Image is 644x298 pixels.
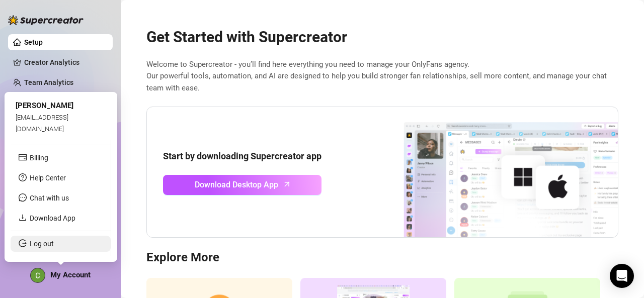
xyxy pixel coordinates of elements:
[146,28,618,47] h2: Get Started with Supercreator
[16,101,73,110] span: [PERSON_NAME]
[30,214,75,222] a: Download App
[195,178,278,191] span: Download Desktop App
[30,194,69,202] span: Chat with us
[24,38,43,46] a: Setup
[610,264,634,288] div: Open Intercom Messenger
[30,154,48,162] a: Billing
[11,150,111,166] li: Billing
[163,175,321,195] a: Download Desktop Apparrow-up
[50,270,91,279] span: My Account
[11,236,111,252] li: Log out
[366,107,618,238] img: download app
[163,151,321,161] strong: Start by downloading Supercreator app
[30,240,54,248] a: Log out
[16,114,68,132] span: [EMAIL_ADDRESS][DOMAIN_NAME]
[24,54,105,70] a: Creator Analytics
[146,59,618,94] span: Welcome to Supercreator - you’ll find here everything you need to manage your OnlyFans agency. Ou...
[146,250,618,266] h3: Explore More
[31,268,45,282] img: ACg8ocL94oiKULf_8bcnQSHJr4MaPk2BSnL1dfVUfY_8hc3bIY_AUw=s96-c
[19,193,27,202] span: message
[30,174,66,182] a: Help Center
[24,78,73,86] a: Team Analytics
[8,15,84,25] img: logo-BBDzfeDw.svg
[281,178,293,190] span: arrow-up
